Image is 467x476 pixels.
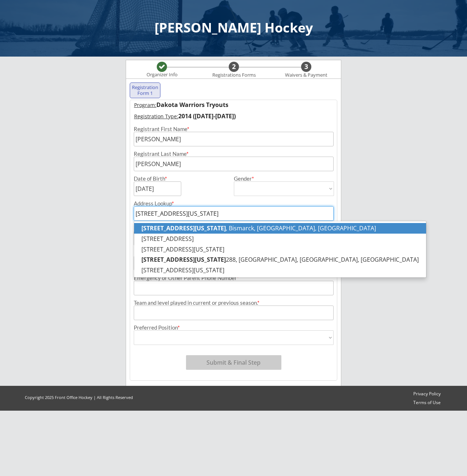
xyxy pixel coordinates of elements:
[281,72,331,78] div: Waivers & Payment
[141,256,226,264] strong: [STREET_ADDRESS][US_STATE]
[134,265,426,276] p: [STREET_ADDRESS][US_STATE]
[209,72,259,78] div: Registrations Forms
[134,113,178,120] u: Registration Type:
[134,325,334,330] div: Preferred Position
[134,223,426,234] p: , Bismarck, [GEOGRAPHIC_DATA], [GEOGRAPHIC_DATA]
[134,126,334,132] div: Registrant First Name
[134,275,334,281] div: Emergency or Other Parent Phone Number
[134,300,334,306] div: Team and level played in current or previous season.
[134,254,426,265] p: 288, [GEOGRAPHIC_DATA], [GEOGRAPHIC_DATA], [GEOGRAPHIC_DATA]
[410,391,444,397] a: Privacy Policy
[7,21,460,34] div: [PERSON_NAME] Hockey
[132,85,159,96] div: Registration Form 1
[134,234,426,244] p: [STREET_ADDRESS]
[141,224,226,232] strong: [STREET_ADDRESS][US_STATE]
[134,206,334,221] input: Street, City, Province/State
[134,101,156,108] u: Program:
[134,176,171,181] div: Date of Birth
[134,244,426,255] p: [STREET_ADDRESS][US_STATE]
[229,63,239,71] div: 2
[301,63,311,71] div: 3
[410,400,444,406] a: Terms of Use
[178,112,236,120] strong: 2014 ([DATE]-[DATE])
[134,201,334,206] div: Address Lookup
[156,101,228,109] strong: Dakota Warriors Tryouts
[234,176,334,181] div: Gender
[134,151,334,157] div: Registrant Last Name
[18,395,140,400] div: Copyright 2025 Front Office Hockey | All Rights Reserved
[142,72,182,78] div: Organizer Info
[186,355,281,370] button: Submit & Final Step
